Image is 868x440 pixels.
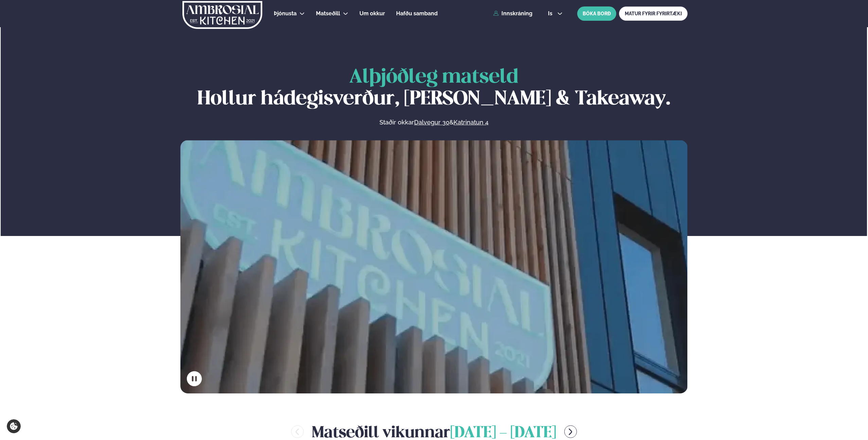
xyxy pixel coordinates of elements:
h1: Hollur hádegisverður, [PERSON_NAME] & Takeaway. [180,67,688,110]
p: Staðir okkar & [305,118,562,126]
button: menu-btn-left [291,425,304,438]
span: Matseðill [316,10,340,17]
button: BÓKA BORÐ [577,6,616,21]
a: Matseðill [316,10,340,18]
a: Katrinatun 4 [454,118,489,126]
a: Þjónusta [274,10,297,18]
img: logo [182,1,263,29]
button: menu-btn-right [564,425,577,438]
span: Um okkur [359,10,385,17]
span: Hafðu samband [396,10,438,17]
a: Hafðu samband [396,10,438,18]
a: Cookie settings [7,419,21,433]
a: Dalvegur 30 [414,118,449,126]
a: Um okkur [359,10,385,18]
a: MATUR FYRIR FYRIRTÆKI [619,6,688,21]
button: is [543,11,568,16]
span: is [548,11,554,16]
a: Innskráning [493,11,532,17]
span: Þjónusta [274,10,297,17]
span: Alþjóðleg matseld [349,68,518,87]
